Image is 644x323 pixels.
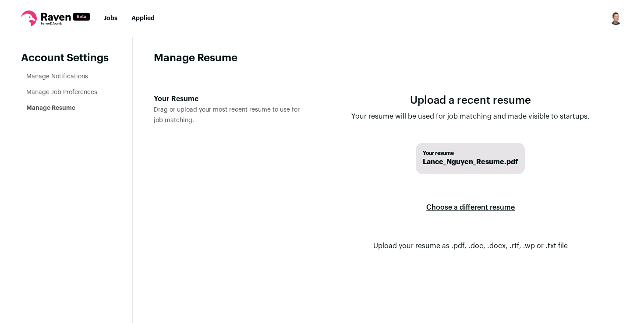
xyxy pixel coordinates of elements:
p: Your resume will be used for job matching and made visible to startups. [351,111,590,122]
a: Manage Job Preferences [26,89,97,95]
a: Applied [131,15,155,21]
p: Upload your resume as .pdf, .doc, .docx, .rtf, .wp or .txt file [373,241,568,251]
h1: Upload a recent resume [351,94,590,108]
div: Your Resume [154,94,304,104]
a: Jobs [104,15,117,21]
a: Manage Resume [26,105,75,111]
span: Drag or upload your most recent resume to use for job matching. [154,107,300,123]
header: Account Settings [21,51,111,65]
a: Manage Notifications [26,74,88,80]
label: Choose a different resume [426,195,515,220]
button: Open dropdown [609,11,623,25]
span: Lance_Nguyen_Resume.pdf [423,157,518,167]
span: Your resume [423,150,518,157]
img: 17618840-medium_jpg [609,11,623,25]
h1: Manage Resume [154,51,623,65]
